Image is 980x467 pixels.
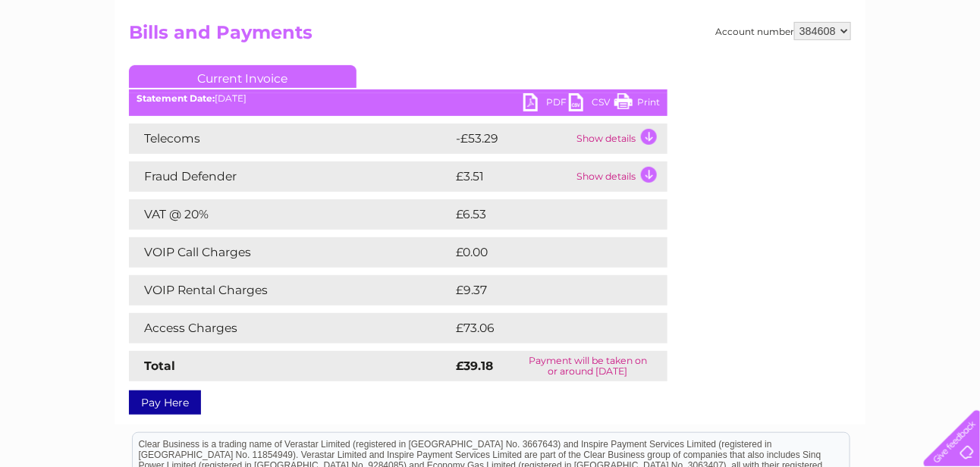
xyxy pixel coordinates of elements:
a: Telecoms [793,64,839,76]
td: Payment will be taken on or around [DATE] [508,351,667,381]
td: £9.37 [452,275,632,306]
a: Energy [751,64,784,76]
td: Fraud Defender [129,161,452,192]
div: Clear Business is a trading name of Verastar Limited (registered in [GEOGRAPHIC_DATA] No. 3667643... [133,8,850,74]
img: logo.png [34,39,112,86]
td: VOIP Call Charges [129,237,452,268]
td: Show details [573,161,667,192]
a: 0333 014 3131 [694,8,799,27]
td: VOIP Rental Charges [129,275,452,306]
td: £73.06 [452,313,637,343]
a: Contact [879,64,916,76]
td: Telecoms [129,124,452,154]
td: £3.51 [452,161,573,192]
a: Blog [848,64,870,76]
strong: Total [144,359,175,373]
b: Statement Date: [137,92,215,104]
div: Account number [715,22,851,40]
td: Access Charges [129,313,452,343]
td: £6.53 [452,199,632,230]
a: Log out [930,64,966,76]
td: VAT @ 20% [129,199,452,230]
strong: £39.18 [456,359,493,373]
a: Current Invoice [129,65,357,88]
h2: Bills and Payments [129,22,851,51]
a: PDF [523,93,569,115]
td: -£53.29 [452,124,573,154]
a: Water [713,64,742,76]
div: [DATE] [129,93,667,104]
a: CSV [569,93,614,115]
td: Show details [573,124,667,154]
td: £0.00 [452,237,633,268]
a: Print [614,93,660,115]
a: Pay Here [129,390,201,415]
